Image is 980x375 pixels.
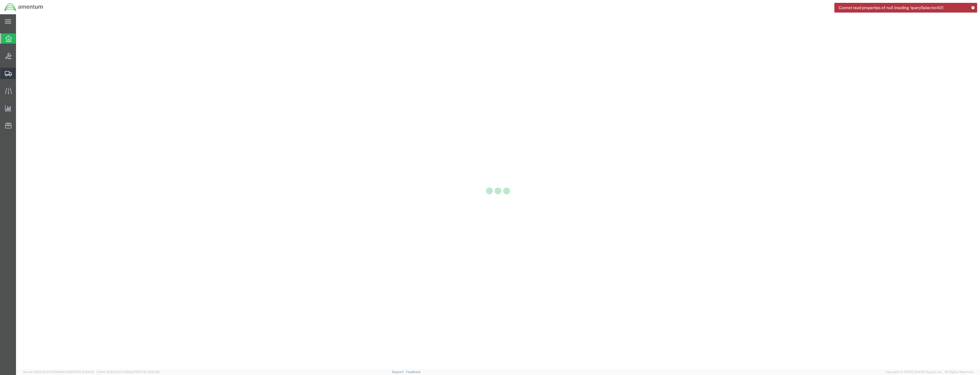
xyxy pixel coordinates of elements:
span: Client: 2025.20.0-035ba07 [97,370,160,374]
a: Support [392,370,406,374]
a: Feedback [406,370,421,374]
span: Server: 2025.20.0-970904bc0f3 [23,370,94,374]
img: logo [4,3,43,11]
span: Copyright © [DATE]-[DATE] Agistix Inc., All Rights Reserved [885,370,973,374]
span: [DATE] 10:52:44 [136,370,160,374]
span: [DATE] 10:43:43 [71,370,94,374]
span: Cannot read properties of null (reading 'querySelectorAll') [839,5,943,11]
